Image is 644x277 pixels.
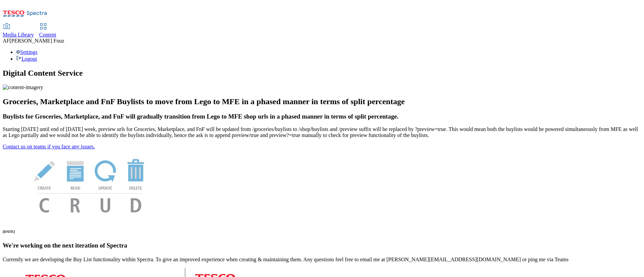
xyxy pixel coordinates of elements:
[3,242,641,249] h3: We're working on the next iteration of Spectra
[3,229,641,233] h6: [DATE]
[3,113,641,120] h3: Buylists for Groceries, Marketplace, and FnF will gradually transition from Lego to MFE shop urls...
[3,144,95,149] a: Contact us on teams if you face any issues.
[3,257,641,263] p: Currently we are developing the Buy List functionality within Spectra. To give an improved experi...
[3,38,9,44] span: AF
[39,24,56,38] a: Content
[16,56,37,62] a: Logout
[3,84,43,90] img: content-imagery
[3,69,641,78] h1: Digital Content Service
[39,32,56,38] span: Content
[3,97,641,106] h2: Groceries, Marketplace and FnF Buylists to move from Lego to MFE in a phased manner in terms of s...
[16,49,38,55] a: Settings
[3,32,34,38] span: Media Library
[9,38,64,44] span: [PERSON_NAME] Fouz
[3,126,641,138] p: Starting [DATE] until end of [DATE] week, preview urls for Groceries, Marketplace, and FnF will b...
[3,24,34,38] a: Media Library
[3,150,177,220] img: News Image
